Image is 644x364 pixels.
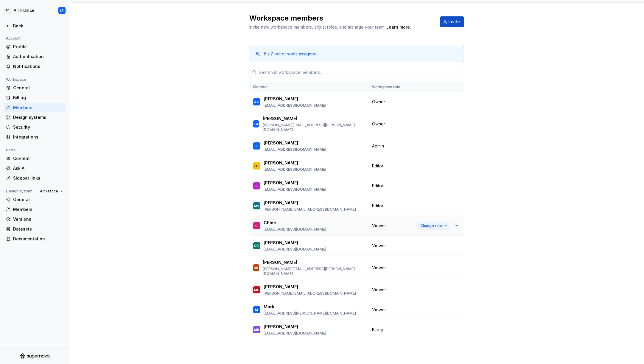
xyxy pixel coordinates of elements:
div: Authentication [13,54,63,60]
p: [PERSON_NAME][EMAIL_ADDRESS][DOMAIN_NAME] [264,207,356,212]
p: [PERSON_NAME] [263,259,297,265]
button: Change role [418,222,450,230]
div: ML [254,287,259,293]
div: Content [13,155,63,161]
div: LP [60,8,64,13]
p: [PERSON_NAME] [264,160,298,166]
span: Editor [372,203,384,209]
div: Datasets [13,226,63,232]
a: Authentication [4,52,66,61]
div: Sidebar links [13,175,63,181]
span: Viewer [372,287,386,293]
div: Profile [13,44,63,50]
p: [PERSON_NAME] [263,116,297,122]
a: General [4,195,66,204]
button: ADAir FranceLP [1,4,68,17]
p: [EMAIL_ADDRESS][DOMAIN_NAME] [264,331,326,336]
p: [PERSON_NAME][EMAIL_ADDRESS][PERSON_NAME][DOMAIN_NAME] [263,123,365,132]
span: Invite [449,19,460,25]
a: Sidebar links [4,173,66,183]
a: Design systems [4,113,66,122]
p: [PERSON_NAME][EMAIL_ADDRESS][DOMAIN_NAME] [264,291,356,296]
th: Member [250,82,369,92]
span: Invite new workspace members, adjust roles, and manage your team. [250,24,386,29]
div: AD [4,7,11,14]
a: Members [4,103,66,112]
div: Documentation [13,236,63,242]
div: C [256,223,258,229]
div: Security [13,124,63,130]
p: [PERSON_NAME] [264,240,298,246]
h2: Workspace members [250,13,433,23]
input: Search in workspace members... [257,67,464,77]
div: Workspace [4,76,29,83]
p: [PERSON_NAME][EMAIL_ADDRESS][PERSON_NAME][DOMAIN_NAME] [263,267,365,276]
div: Ask AI [13,165,63,171]
div: Billing [13,95,63,101]
p: [EMAIL_ADDRESS][DOMAIN_NAME] [264,167,326,172]
div: General [13,197,63,203]
p: [EMAIL_ADDRESS][DOMAIN_NAME] [264,103,326,108]
div: Back [13,23,63,29]
svg: Supernova Logo [20,353,49,359]
th: Workspace role [369,82,414,92]
a: Datasets [4,224,66,234]
span: Viewer [372,223,386,229]
span: Admin [372,143,384,149]
div: Integrations [13,134,63,140]
div: General [13,85,63,91]
p: [PERSON_NAME] [264,180,298,186]
div: Members [13,206,63,212]
a: Members [4,205,66,214]
p: [PERSON_NAME] [264,96,298,102]
div: DB [254,265,258,271]
a: Security [4,122,66,132]
p: [EMAIL_ADDRESS][DOMAIN_NAME] [264,247,326,252]
div: Design system [4,188,35,195]
div: Portal [4,147,19,154]
div: Design systems [13,114,63,120]
p: Chloé [264,220,276,226]
p: [PERSON_NAME] [264,200,298,206]
p: [EMAIL_ADDRESS][DOMAIN_NAME] [264,187,326,192]
a: Integrations [4,132,66,142]
span: Viewer [372,243,386,249]
span: . [386,25,411,29]
span: Editor [372,183,384,189]
div: Air France [14,7,35,13]
span: Editor [372,163,384,169]
div: Versions [13,216,63,222]
a: Back [4,21,66,31]
a: Billing [4,93,66,102]
span: Change role [421,223,442,228]
div: M [255,307,258,313]
span: Owner [372,121,385,127]
div: Account [4,35,23,42]
div: MV [254,203,259,209]
div: 6 / 7 editor seats assigned [264,51,317,57]
div: EH [255,163,259,169]
a: Content [4,154,66,163]
span: Viewer [372,307,386,313]
a: Notifications [4,62,66,71]
a: General [4,83,66,93]
button: Invite [440,16,464,27]
a: Versions [4,214,66,224]
a: Learn more [387,24,410,30]
a: Documentation [4,234,66,244]
div: LP [255,143,259,149]
p: [PERSON_NAME] [264,324,298,330]
div: Notifications [13,63,63,69]
div: CD [254,243,259,249]
p: [EMAIL_ADDRESS][DOMAIN_NAME] [264,227,326,232]
a: Profile [4,42,66,52]
div: AA [254,99,259,105]
span: Viewer [372,265,386,271]
span: Air France [40,189,58,194]
span: Billing [372,327,384,333]
p: Mark [264,304,275,310]
div: MR [254,327,259,333]
p: [PERSON_NAME] [264,140,298,146]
